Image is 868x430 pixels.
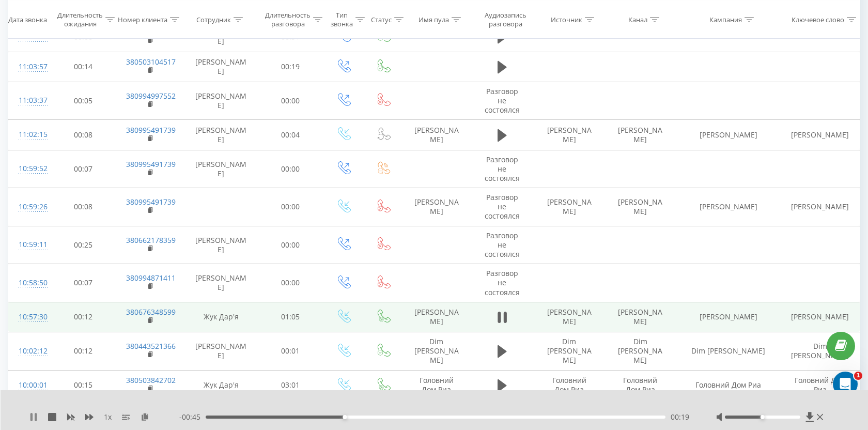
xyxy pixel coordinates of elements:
[258,188,323,226] td: 00:00
[781,120,860,150] td: [PERSON_NAME]
[50,82,116,120] td: 00:05
[126,341,176,351] a: 380443521366
[50,370,116,400] td: 00:15
[184,150,257,188] td: [PERSON_NAME]
[50,188,116,226] td: 00:08
[534,302,605,332] td: [PERSON_NAME]
[50,150,116,188] td: 00:07
[50,226,116,264] td: 00:25
[419,15,449,24] div: Имя пула
[709,15,742,24] div: Кампания
[184,302,257,332] td: Жук Дар'я
[19,159,40,179] div: 10:59:52
[676,120,781,150] td: [PERSON_NAME]
[485,86,520,115] span: Разговор не состоялся
[126,375,176,385] a: 380503842702
[833,372,858,396] iframe: Intercom live chat
[19,341,40,361] div: 10:02:12
[126,307,176,317] a: 380676348599
[126,91,176,101] a: 380994997552
[126,273,176,283] a: 380994871411
[402,302,471,332] td: [PERSON_NAME]
[19,125,40,145] div: 11:02:15
[258,150,323,188] td: 00:00
[258,82,323,120] td: 00:00
[485,268,520,297] span: Разговор не состоялся
[480,11,531,28] div: Аудиозапись разговора
[371,15,392,24] div: Статус
[57,11,103,28] div: Длительность ожидания
[196,15,231,24] div: Сотрудник
[551,15,582,24] div: Источник
[485,192,520,221] span: Разговор не состоялся
[628,15,647,24] div: Канал
[343,415,347,419] div: Accessibility label
[534,370,605,400] td: Головний Дом Риа
[781,370,860,400] td: Головний Дом Риа
[258,370,323,400] td: 03:01
[402,120,471,150] td: [PERSON_NAME]
[184,52,257,82] td: [PERSON_NAME]
[402,370,471,400] td: Головний Дом Риа
[19,90,40,111] div: 11:03:37
[104,412,112,422] span: 1 x
[331,11,353,28] div: Тип звонка
[781,188,860,226] td: [PERSON_NAME]
[126,197,176,207] a: 380995491739
[258,226,323,264] td: 00:00
[50,52,116,82] td: 00:14
[676,302,781,332] td: [PERSON_NAME]
[761,415,765,419] div: Accessibility label
[184,264,257,302] td: [PERSON_NAME]
[184,82,257,120] td: [PERSON_NAME]
[8,15,47,24] div: Дата звонка
[126,57,176,67] a: 380503104517
[50,120,116,150] td: 00:08
[258,264,323,302] td: 00:00
[534,188,605,226] td: [PERSON_NAME]
[671,412,689,422] span: 00:19
[605,188,675,226] td: [PERSON_NAME]
[19,197,40,217] div: 10:59:26
[676,370,781,400] td: Головний Дом Риа
[19,235,40,255] div: 10:59:11
[258,332,323,370] td: 00:01
[534,120,605,150] td: [PERSON_NAME]
[50,332,116,370] td: 00:12
[781,332,860,370] td: Dim [PERSON_NAME]
[126,125,176,135] a: 380995491739
[258,120,323,150] td: 00:04
[184,370,257,400] td: Жук Дар'я
[792,15,844,24] div: Ключевое слово
[605,370,675,400] td: Головний Дом Риа
[179,412,206,422] span: - 00:45
[854,372,862,380] span: 1
[534,332,605,370] td: Dim [PERSON_NAME]
[485,155,520,183] span: Разговор не состоялся
[402,332,471,370] td: Dim [PERSON_NAME]
[258,302,323,332] td: 01:05
[126,159,176,169] a: 380995491739
[781,302,860,332] td: [PERSON_NAME]
[676,332,781,370] td: Dim [PERSON_NAME]
[402,188,471,226] td: [PERSON_NAME]
[184,332,257,370] td: [PERSON_NAME]
[118,15,167,24] div: Номер клиента
[258,52,323,82] td: 00:19
[19,273,40,293] div: 10:58:50
[50,302,116,332] td: 00:12
[265,11,311,28] div: Длительность разговора
[19,375,40,395] div: 10:00:01
[126,235,176,245] a: 380662178359
[676,188,781,226] td: [PERSON_NAME]
[605,302,675,332] td: [PERSON_NAME]
[605,332,675,370] td: Dim [PERSON_NAME]
[19,307,40,327] div: 10:57:30
[485,231,520,259] span: Разговор не состоялся
[50,264,116,302] td: 00:07
[184,226,257,264] td: [PERSON_NAME]
[184,120,257,150] td: [PERSON_NAME]
[605,120,675,150] td: [PERSON_NAME]
[19,57,40,77] div: 11:03:57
